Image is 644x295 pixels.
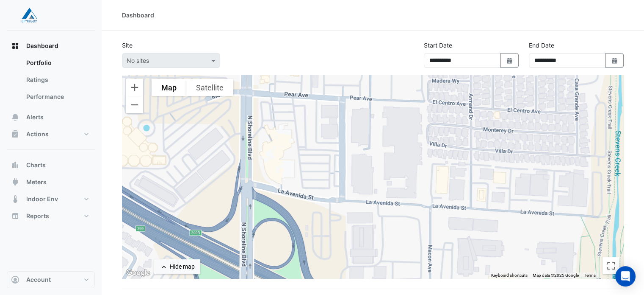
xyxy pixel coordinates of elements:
span: Meters [26,178,47,186]
button: Actions [7,126,95,143]
button: Zoom out [126,96,143,113]
app-icon: Reports [11,212,19,220]
a: Portfolio [19,54,95,71]
label: Site [122,41,133,50]
app-icon: Alerts [11,113,19,121]
app-icon: Meters [11,178,19,186]
button: Alerts [7,109,95,126]
span: Alerts [26,113,44,121]
a: Ratings [19,71,95,88]
span: Dashboard [26,42,58,50]
label: Start Date [424,41,452,50]
span: Actions [26,130,49,138]
button: Reports [7,208,95,225]
div: Dashboard [7,54,95,109]
a: Performance [19,88,95,105]
button: Dashboard [7,37,95,54]
fa-icon: Select Date [506,57,514,64]
button: Meters [7,174,95,191]
app-icon: Indoor Env [11,195,19,203]
span: Reports [26,212,49,220]
button: Hide map [154,259,200,274]
fa-icon: Select Date [611,57,619,64]
img: Google [124,267,152,278]
button: Show street map [152,79,186,96]
button: Zoom in [126,79,143,96]
a: Terms (opens in new tab) [584,273,596,278]
img: Company Logo [10,7,48,24]
button: Indoor Env [7,191,95,208]
div: Hide map [170,262,195,271]
app-icon: Dashboard [11,42,19,50]
button: Show satellite imagery [186,79,233,96]
span: Charts [26,161,46,169]
button: Keyboard shortcuts [491,273,528,278]
button: Account [7,271,95,288]
label: End Date [529,41,554,50]
span: Map data ©2025 Google [533,273,579,278]
button: Toggle fullscreen view [603,257,619,274]
div: Open Intercom Messenger [615,266,636,287]
button: Charts [7,157,95,174]
app-icon: Charts [11,161,19,169]
span: Account [26,275,51,284]
a: Open this area in Google Maps (opens a new window) [124,267,152,278]
div: Dashboard [122,11,154,20]
span: Indoor Env [26,195,58,203]
app-icon: Actions [11,130,19,138]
